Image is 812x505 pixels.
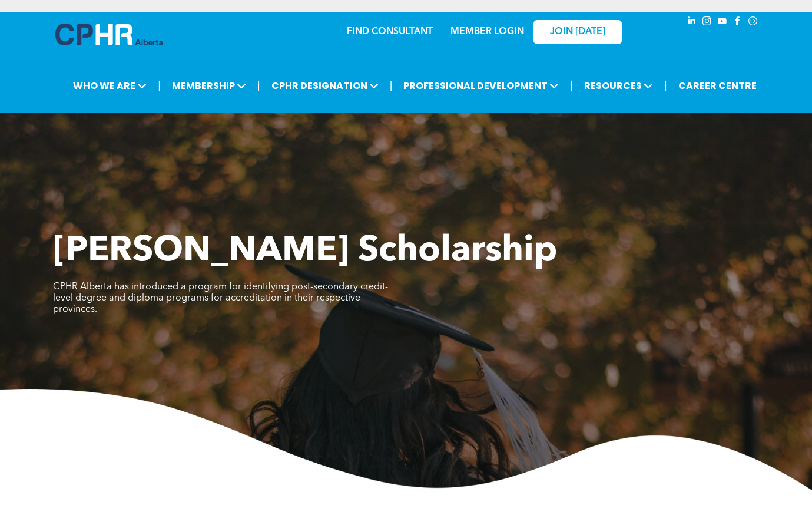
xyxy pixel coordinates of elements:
[347,27,433,37] a: FIND CONSULTANT
[664,74,667,98] li: |
[55,24,163,45] img: A blue and white logo for cp alberta
[268,75,382,97] span: CPHR DESIGNATION
[716,15,729,31] a: youtube
[685,15,698,31] a: linkedin
[69,75,150,97] span: WHO WE ARE
[450,27,524,37] a: MEMBER LOGIN
[570,74,573,98] li: |
[581,75,657,97] span: RESOURCES
[400,75,562,97] span: PROFESSIONAL DEVELOPMENT
[701,15,714,31] a: instagram
[168,75,250,97] span: MEMBERSHIP
[731,15,744,31] a: facebook
[390,74,393,98] li: |
[550,27,605,38] span: JOIN [DATE]
[158,74,161,98] li: |
[533,20,622,44] a: JOIN [DATE]
[53,234,557,269] span: [PERSON_NAME] Scholarship
[53,282,388,314] span: CPHR Alberta has introduced a program for identifying post-secondary credit-level degree and dipl...
[747,15,760,31] a: Social network
[675,75,760,97] a: CAREER CENTRE
[257,74,260,98] li: |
